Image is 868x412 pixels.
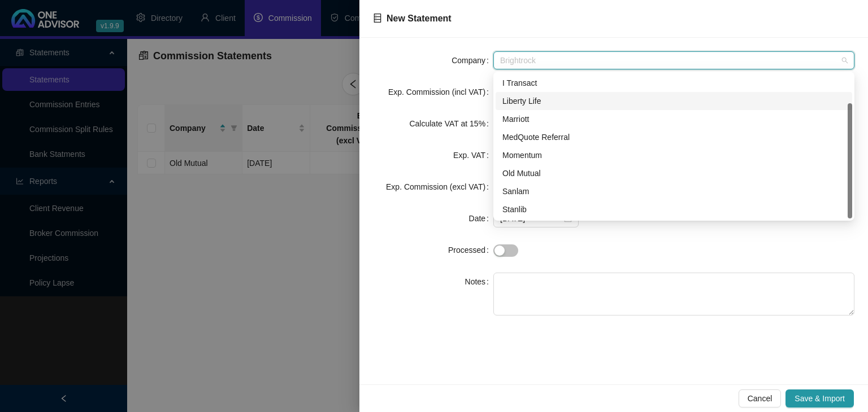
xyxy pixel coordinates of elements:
[795,392,845,405] span: Save & Import
[502,149,845,161] div: Momentum
[502,95,845,107] div: Liberty Life
[496,164,852,182] div: Old Mutual
[409,115,493,133] label: Calculate VAT at 15%
[502,167,845,179] div: Old Mutual
[465,273,493,291] label: Notes
[496,92,852,110] div: Liberty Life
[748,392,772,405] span: Cancel
[502,113,845,125] div: Marriott
[785,389,854,407] button: Save & Import
[496,200,852,218] div: Stanlib
[452,51,493,69] label: Company
[496,182,852,200] div: Sanlam
[496,74,852,92] div: I Transact
[502,203,845,216] div: Stanlib
[453,146,493,164] label: Exp. VAT
[502,77,845,89] div: I Transact
[388,83,493,101] label: Exp. Commission (incl VAT)
[448,241,493,259] label: Processed
[496,110,852,128] div: Marriott
[502,185,845,198] div: Sanlam
[739,389,782,407] button: Cancel
[386,178,493,196] label: Exp. Commission (excl VAT)
[387,14,452,23] span: New Statement
[502,131,845,143] div: MedQuote Referral
[500,52,848,69] span: Brightrock
[496,128,852,146] div: MedQuote Referral
[469,209,493,227] label: Date
[373,14,382,23] span: database
[496,146,852,164] div: Momentum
